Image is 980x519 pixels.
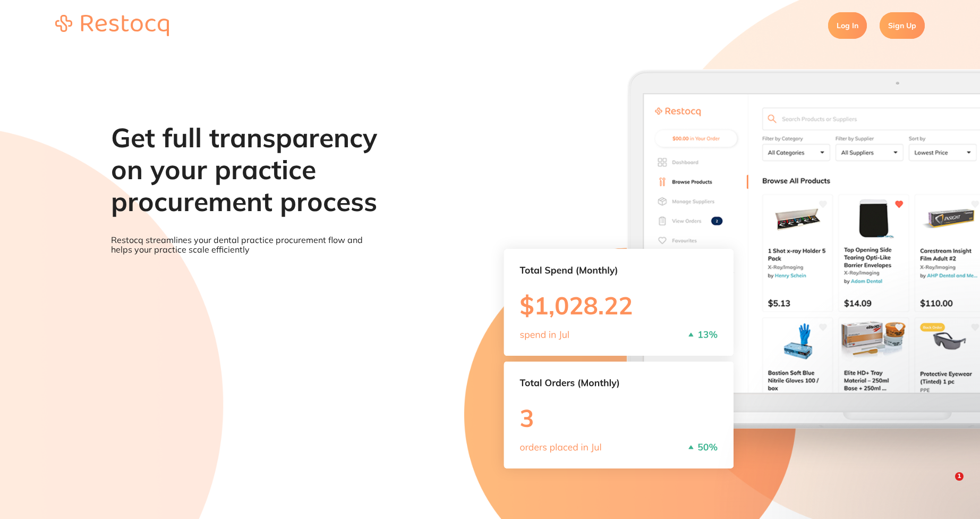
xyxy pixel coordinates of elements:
h1: Get full transparency on your practice procurement process [111,122,379,217]
iframe: Intercom live chat [933,472,959,498]
a: Sign Up [880,12,925,39]
span: 1 [955,472,964,481]
a: Log In [828,12,867,39]
iframe: Intercom notifications message [762,266,975,469]
img: restocq_logo.svg [55,15,169,36]
p: Restocq streamlines your dental practice procurement flow and helps your practice scale efficiently [111,235,379,255]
